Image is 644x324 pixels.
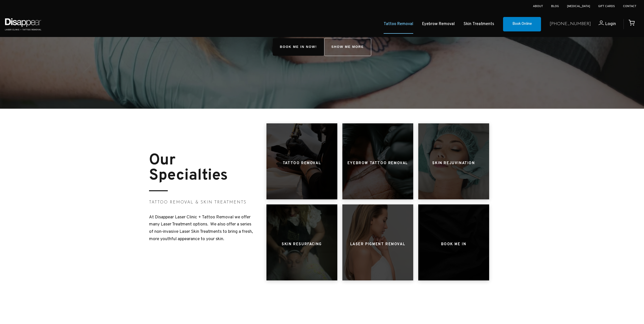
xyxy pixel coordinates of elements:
[273,38,324,56] span: Book Me In!
[533,4,543,8] a: About
[282,240,322,249] h3: Skin Resurfacing
[384,21,413,28] a: Tattoo Removal
[441,240,466,249] h3: Book ME IN
[598,4,615,8] a: Gift Cards
[551,4,559,8] a: Blog
[464,21,494,28] a: Skin Treatments
[324,38,371,56] a: SHOW ME MORE
[623,4,636,8] a: Contact
[149,199,256,206] h3: Tattoo Removal & Skin Treatments
[347,159,408,168] h3: Eyebrow Tattoo Removal
[550,21,591,28] a: [PHONE_NUMBER]
[591,21,616,28] a: Login
[605,21,616,27] span: Login
[149,151,228,186] strong: Our Specialties
[283,159,321,168] h3: Tattoo Removal
[432,159,475,168] h3: Skin Rejuvination
[350,240,405,249] h3: Laser Pigment Removal
[422,21,455,28] a: Eyebrow Removal
[503,17,541,32] a: Book Online
[567,4,590,8] a: [MEDICAL_DATA]
[149,214,256,243] p: At Disappear Laser Clinic + Tattoo Removal we offer many Laser Treatment options. We also offer a...
[4,15,42,33] img: Disappear - Laser Clinic and Tattoo Removal Services in Sydney, Australia
[273,38,324,56] a: BOOK ME IN NOW!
